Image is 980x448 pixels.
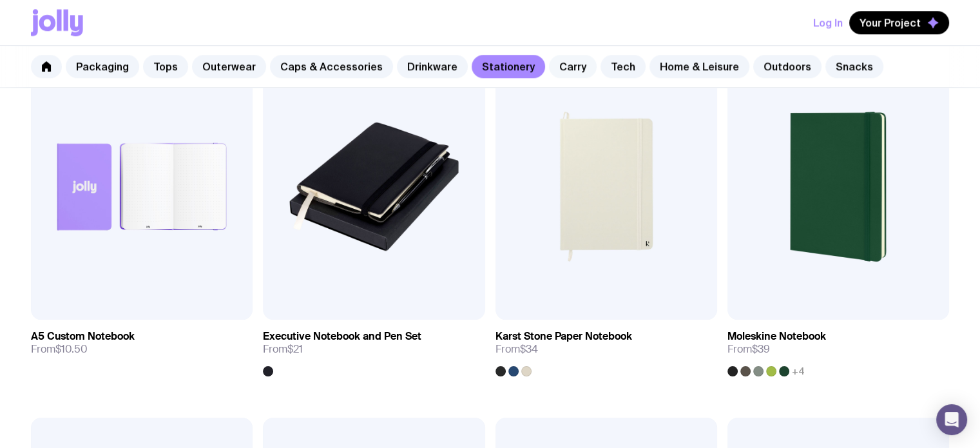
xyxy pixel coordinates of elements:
[143,55,188,78] a: Tops
[600,55,646,78] a: Tech
[472,55,545,78] a: Stationery
[192,55,266,78] a: Outerwear
[849,11,949,34] button: Your Project
[727,320,949,376] a: Moleskine NotebookFrom$39+4
[287,342,303,356] span: $21
[263,320,485,376] a: Executive Notebook and Pen SetFrom$21
[520,342,538,356] span: $34
[270,55,393,78] a: Caps & Accessories
[549,55,597,78] a: Carry
[66,55,139,78] a: Packaging
[31,330,135,343] h3: A5 Custom Notebook
[936,404,967,435] div: Open Intercom Messenger
[813,11,843,34] button: Log In
[397,55,468,78] a: Drinkware
[495,343,538,356] span: From
[31,343,88,356] span: From
[860,16,921,29] span: Your Project
[649,55,749,78] a: Home & Leisure
[825,55,883,78] a: Snacks
[31,320,253,366] a: A5 Custom NotebookFrom$10.50
[727,343,770,356] span: From
[263,330,421,343] h3: Executive Notebook and Pen Set
[263,343,303,356] span: From
[752,342,770,356] span: $39
[792,366,805,376] span: +4
[495,330,632,343] h3: Karst Stone Paper Notebook
[495,320,717,376] a: Karst Stone Paper NotebookFrom$34
[55,342,88,356] span: $10.50
[727,330,826,343] h3: Moleskine Notebook
[753,55,821,78] a: Outdoors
